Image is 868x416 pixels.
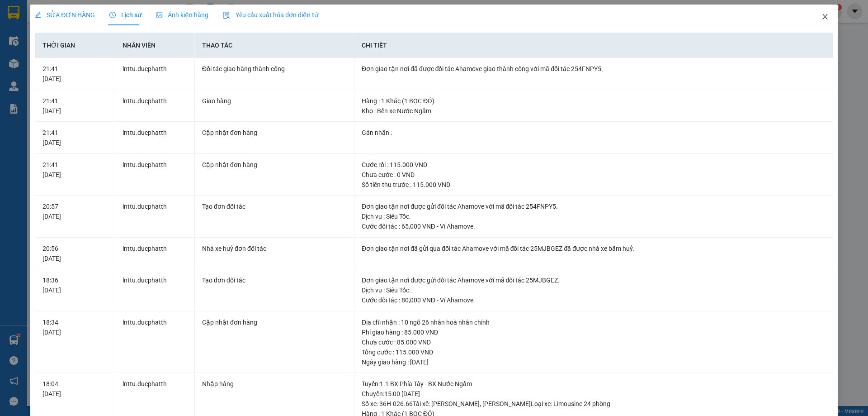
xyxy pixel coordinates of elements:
[202,317,347,327] div: Cập nhật đơn hàng
[109,12,116,18] span: clock-circle
[42,64,107,84] div: 21:41 [DATE]
[362,347,826,357] div: Tổng cước : 115.000 VND
[42,317,107,337] div: 18:34 [DATE]
[115,196,195,238] td: lnttu.ducphatth
[156,11,208,19] span: Ảnh kiện hàng
[195,33,354,58] th: Thao tác
[115,311,195,373] td: lnttu.ducphatth
[223,12,230,19] img: icon
[115,58,195,90] td: lnttu.ducphatth
[202,128,347,138] div: Cập nhật đơn hàng
[362,201,826,211] div: Đơn giao tận nơi được gửi đối tác Ahamove với mã đối tác 254FNPY5.
[362,211,826,221] div: Dịch vụ : Siêu Tốc.
[362,275,826,285] div: Đơn giao tận nơi được gửi đối tác Ahamove với mã đối tác 25MJBGEZ.
[42,275,107,295] div: 18:36 [DATE]
[202,64,347,74] div: Đối tác giao hàng thành công
[821,13,829,20] span: close
[115,122,195,154] td: lnttu.ducphatth
[362,244,826,253] div: Đơn giao tận nơi đã gửi qua đối tác Ahamove với mã đối tác 25MJBGEZ đã được nhà xe bấm huỷ.
[362,180,826,190] div: Số tiền thu trước : 115.000 VND
[42,96,107,116] div: 21:41 [DATE]
[42,128,107,148] div: 21:41 [DATE]
[42,244,107,263] div: 20:56 [DATE]
[115,33,195,58] th: Nhân viên
[223,11,318,19] span: Yêu cầu xuất hóa đơn điện tử
[109,11,142,19] span: Lịch sử
[362,317,826,327] div: Địa chỉ nhận : 10 ngõ 26 nhân hoà nhân chính
[362,295,826,305] div: Cước đối tác : 80,000 VNĐ - Ví Ahamove.
[362,327,826,337] div: Phí giao hàng : 85.000 VND
[362,357,826,367] div: Ngày giao hàng : [DATE]
[202,275,347,285] div: Tạo đơn đối tác
[42,160,107,180] div: 21:41 [DATE]
[35,12,41,18] span: edit
[362,379,826,409] div: Tuyến : 1.1 BX Phía Tây - BX Nước Ngầm Chuyến: 15:00 [DATE] Số xe: 36H-026.66 Tài xế: [PERSON_NAM...
[362,160,826,170] div: Cước rồi : 115.000 VND
[115,269,195,311] td: lnttu.ducphatth
[42,379,107,399] div: 18:04 [DATE]
[362,96,826,106] div: Hàng : 1 Khác (1 BỌC ĐỎ)
[156,12,162,18] span: picture
[115,154,195,196] td: lnttu.ducphatth
[362,106,826,116] div: Kho : Bến xe Nước Ngầm
[42,201,107,221] div: 20:57 [DATE]
[202,201,347,211] div: Tạo đơn đối tác
[362,128,826,138] div: Gán nhãn :
[202,160,347,170] div: Cập nhật đơn hàng
[362,337,826,347] div: Chưa cước : 85.000 VND
[362,285,826,295] div: Dịch vụ : Siêu Tốc.
[362,221,826,231] div: Cước đối tác : 65,000 VNĐ - Ví Ahamove.
[35,11,95,19] span: SỬA ĐƠN HÀNG
[35,33,115,58] th: Thời gian
[202,96,347,106] div: Giao hàng
[812,5,838,30] button: Close
[202,379,347,389] div: Nhập hàng
[362,64,826,74] div: Đơn giao tận nơi đã được đối tác Ahamove giao thành công với mã đối tác 254FNPY5.
[354,33,833,58] th: Chi tiết
[202,244,347,253] div: Nhà xe huỷ đơn đối tác
[362,170,826,180] div: Chưa cước : 0 VND
[115,238,195,270] td: lnttu.ducphatth
[115,90,195,122] td: lnttu.ducphatth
